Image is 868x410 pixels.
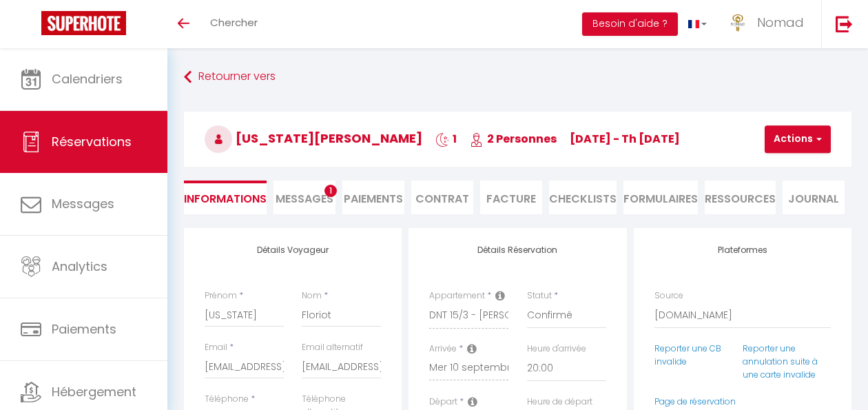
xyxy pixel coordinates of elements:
li: CHECKLISTS [549,181,617,214]
span: Messages [52,195,114,212]
span: [DATE] - Th [DATE] [570,131,680,147]
label: Nom [302,289,322,303]
li: Contrat [411,181,473,214]
a: Retourner vers [184,65,851,90]
label: Email [205,341,227,354]
li: Facture [480,181,542,214]
h4: Détails Voyageur [205,245,381,255]
label: Prénom [205,289,237,303]
label: Appartement [429,289,485,303]
a: Page de réservation [654,396,736,407]
span: Hébergement [52,383,136,400]
span: 2 Personnes [470,131,557,147]
span: Nomad [757,14,804,31]
span: Messages [276,191,333,207]
label: Statut [527,289,552,303]
label: Heure d'arrivée [527,342,586,356]
span: Analytics [52,258,107,275]
img: ... [727,12,748,33]
li: Paiements [342,181,404,214]
li: Journal [783,181,845,214]
label: Email alternatif [302,341,363,354]
span: 1 [435,131,457,147]
span: Chercher [210,15,258,30]
button: Actions [765,125,831,153]
label: Source [654,289,683,303]
a: Reporter une CB invalide [654,342,721,367]
img: logout [836,15,853,32]
label: Heure de départ [527,396,592,409]
span: Calendriers [52,70,123,88]
li: Ressources [705,181,776,214]
span: Réservations [52,133,132,150]
label: Téléphone [205,393,249,406]
span: Paiements [52,320,116,338]
h4: Plateformes [654,245,831,255]
label: Arrivée [429,342,457,356]
li: Informations [184,181,267,214]
a: Reporter une annulation suite à une carte invalide [743,342,818,380]
label: Départ [429,396,457,409]
span: 1 [324,185,337,197]
button: Besoin d'aide ? [582,12,678,36]
h4: Détails Réservation [429,245,606,255]
span: [US_STATE][PERSON_NAME] [205,130,422,147]
li: FORMULAIRES [623,181,698,214]
img: Super Booking [41,11,126,35]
